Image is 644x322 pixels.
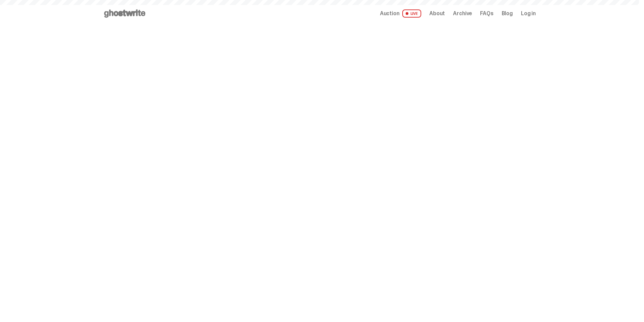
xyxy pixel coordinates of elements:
a: FAQs [480,11,493,16]
a: Blog [502,11,513,16]
span: Auction [380,11,400,16]
a: About [429,11,445,16]
span: LIVE [402,9,422,18]
a: Archive [453,11,472,16]
a: Auction LIVE [380,9,421,18]
a: Log in [521,11,536,16]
